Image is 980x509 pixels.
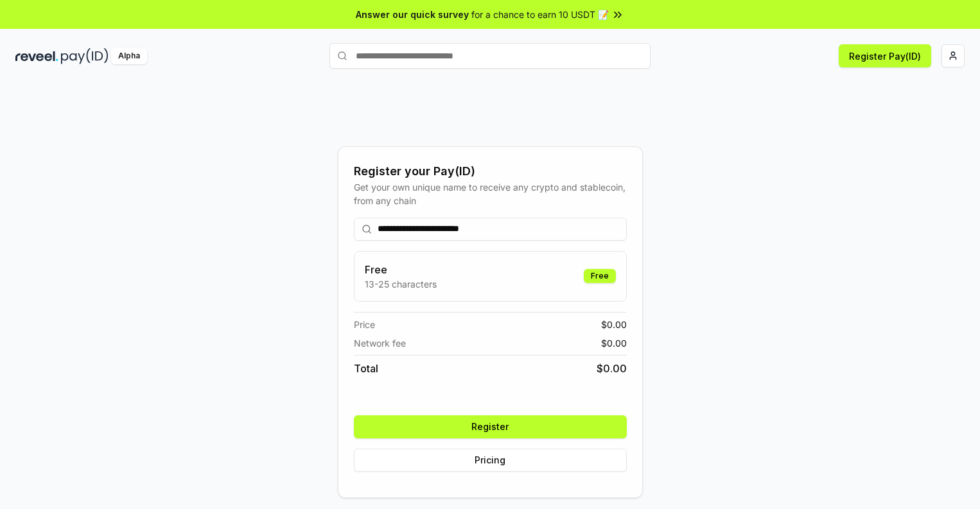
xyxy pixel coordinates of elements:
[601,318,627,331] span: $ 0.00
[597,361,627,376] span: $ 0.00
[61,48,109,64] img: pay_id
[354,162,627,180] div: Register your Pay(ID)
[15,48,58,64] img: reveel_dark
[601,336,627,350] span: $ 0.00
[365,277,437,291] p: 13-25 characters
[471,8,609,21] span: for a chance to earn 10 USDT 📝
[354,449,627,472] button: Pricing
[354,180,627,207] div: Get your own unique name to receive any crypto and stablecoin, from any chain
[354,336,406,350] span: Network fee
[354,415,627,438] button: Register
[584,269,616,283] div: Free
[354,361,378,376] span: Total
[354,318,375,331] span: Price
[839,44,931,67] button: Register Pay(ID)
[365,262,437,277] h3: Free
[111,48,147,64] div: Alpha
[356,8,469,21] span: Answer our quick survey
